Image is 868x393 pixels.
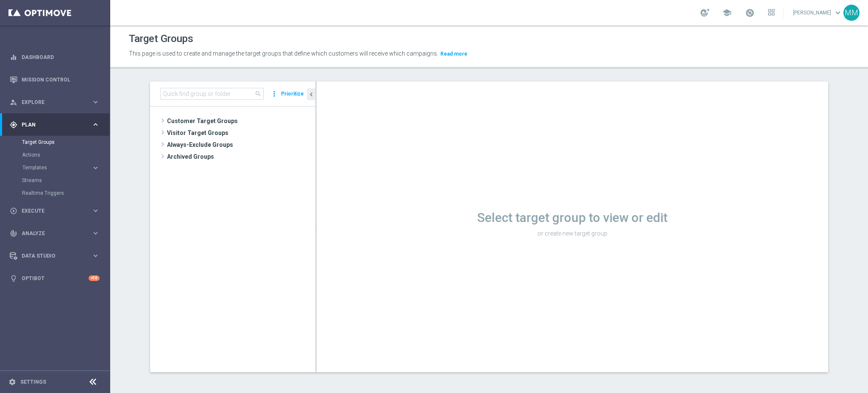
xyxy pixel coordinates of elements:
[22,165,92,170] div: Templates
[10,207,92,215] div: Execute
[160,88,264,100] input: Quick find group or folder
[10,230,92,237] div: Analyze
[22,174,109,187] div: Streams
[9,253,100,259] button: Data Studio keyboard_arrow_right
[89,275,100,281] div: +10
[10,275,17,282] i: lightbulb
[9,208,100,214] button: play_circle_outline Execute keyboard_arrow_right
[280,88,305,100] button: Prioritize
[317,230,828,237] p: or create new target group
[22,208,92,213] span: Execute
[92,98,100,106] i: keyboard_arrow_right
[92,121,100,129] i: keyboard_arrow_right
[22,253,92,258] span: Data Studio
[10,68,100,91] div: Mission Control
[9,76,100,83] button: Mission Control
[92,252,100,260] i: keyboard_arrow_right
[10,252,92,260] div: Data Studio
[129,50,438,57] span: This page is used to create and manage the target groups that define which customers will receive...
[22,136,109,149] div: Target Groups
[22,190,88,196] a: Realtime Triggers
[22,122,92,127] span: Plan
[92,229,100,237] i: keyboard_arrow_right
[317,210,828,225] h1: Select target group to view or edit
[722,8,732,17] span: school
[22,187,109,199] div: Realtime Triggers
[22,139,88,146] a: Target Groups
[307,88,315,100] button: chevron_left
[9,230,100,237] button: track_changes Analyze keyboard_arrow_right
[10,53,17,61] i: equalizer
[167,139,315,151] span: Always-Exclude Groups
[22,231,92,236] span: Analyze
[22,100,92,105] span: Explore
[440,49,468,59] button: Read more
[167,115,315,127] span: Customer Target Groups
[10,230,17,237] i: track_changes
[833,8,843,17] span: keyboard_arrow_down
[22,165,83,170] span: Templates
[10,46,100,68] div: Dashboard
[255,90,262,97] span: search
[9,99,100,106] button: person_search Explore keyboard_arrow_right
[22,164,100,171] button: Templates keyboard_arrow_right
[167,151,315,163] span: Archived Groups
[167,127,315,139] span: Visitor Target Groups
[22,152,88,158] a: Actions
[270,88,278,100] i: more_vert
[22,161,109,174] div: Templates
[22,68,100,91] a: Mission Control
[9,54,100,61] button: equalizer Dashboard
[22,177,88,184] a: Streams
[10,121,17,129] i: gps_fixed
[10,267,100,289] div: Optibot
[22,149,109,161] div: Actions
[792,6,843,19] a: [PERSON_NAME]keyboard_arrow_down
[10,207,17,215] i: play_circle_outline
[129,33,193,45] h1: Target Groups
[307,90,315,98] i: chevron_left
[92,164,100,172] i: keyboard_arrow_right
[9,275,100,282] button: lightbulb Optibot +10
[9,121,100,128] button: gps_fixed Plan keyboard_arrow_right
[10,98,17,106] i: person_search
[92,207,100,215] i: keyboard_arrow_right
[22,46,100,68] a: Dashboard
[10,121,92,129] div: Plan
[10,98,92,106] div: Explore
[843,5,860,21] div: MM
[22,267,89,289] a: Optibot
[8,378,16,386] i: settings
[20,379,46,385] a: Settings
